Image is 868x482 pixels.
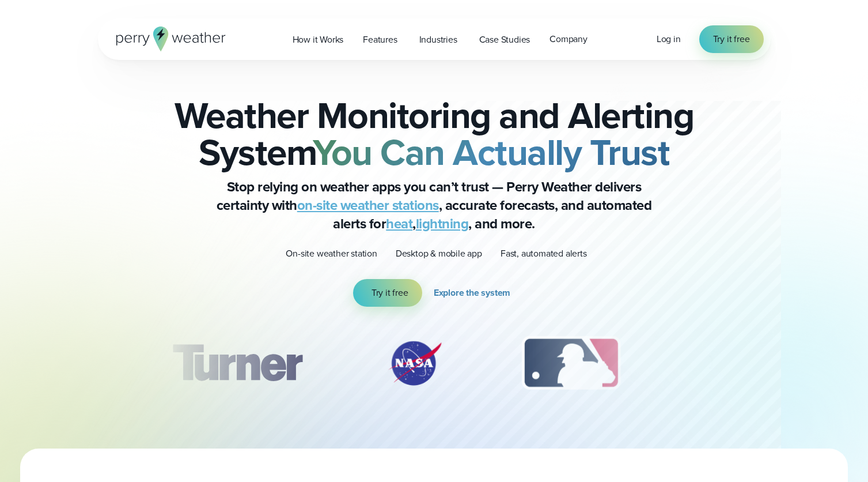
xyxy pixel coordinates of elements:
[396,247,482,261] p: Desktop & mobile app
[434,279,515,307] a: Explore the system
[156,97,713,171] h2: Weather Monitoring and Alerting System
[313,125,669,179] strong: You Can Actually Trust
[687,334,779,392] div: 4 of 12
[386,213,412,234] a: heat
[469,28,540,51] a: Case Studies
[286,247,377,261] p: On-site weather station
[374,334,455,392] div: 2 of 12
[419,33,457,47] span: Industries
[416,213,469,234] a: lightning
[293,33,344,47] span: How it Works
[155,334,319,392] div: 1 of 12
[510,334,632,392] div: 3 of 12
[204,178,665,233] p: Stop relying on weather apps you can’t trust — Perry Weather delivers certainty with , accurate f...
[549,32,587,46] span: Company
[297,195,439,216] a: on-site weather stations
[283,28,354,51] a: How it Works
[510,334,632,392] img: MLB.svg
[372,286,408,300] span: Try it free
[363,33,397,47] span: Features
[434,286,510,300] span: Explore the system
[156,334,713,398] div: slideshow
[155,334,319,392] img: Turner-Construction_1.svg
[353,279,422,307] a: Try it free
[374,334,455,392] img: NASA.svg
[501,247,587,261] p: Fast, automated alerts
[713,32,750,46] span: Try it free
[687,334,779,392] img: PGA.svg
[657,32,681,46] span: Log in
[479,33,530,47] span: Case Studies
[657,32,681,46] a: Log in
[699,25,764,53] a: Try it free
